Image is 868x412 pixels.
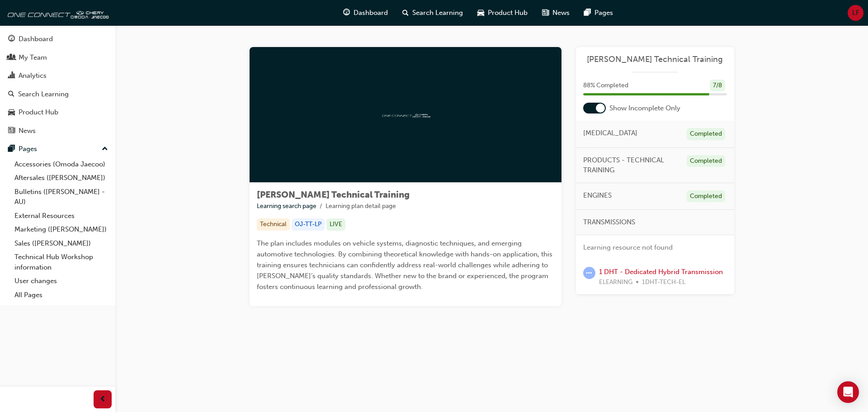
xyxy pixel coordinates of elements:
[395,4,470,22] a: search-iconSearch Learning
[19,107,58,118] div: Product Hub
[710,80,725,92] div: 7 / 8
[594,8,613,18] span: Pages
[19,34,53,44] div: Dashboard
[402,7,409,19] span: search-icon
[102,143,108,155] span: up-icon
[583,81,628,91] span: 88 % Completed
[4,123,112,139] a: News
[11,250,112,274] a: Technical Hub Workshop information
[4,67,112,84] a: Analytics
[583,155,679,175] span: PRODUCTS - TECHNICAL TRAINING
[470,4,535,22] a: car-iconProduct Hub
[642,277,685,288] span: 1DHT-TECH-EL
[583,267,595,279] span: learningRecordVerb_ATTEMPT-icon
[4,49,112,66] a: My Team
[19,144,37,154] div: Pages
[4,141,112,157] button: Pages
[11,209,112,223] a: External Resources
[552,8,570,18] span: News
[11,237,112,251] a: Sales ([PERSON_NAME])
[257,218,290,231] div: Technical
[577,4,620,22] a: pages-iconPages
[852,8,859,18] span: LF
[8,90,14,99] span: search-icon
[11,223,112,237] a: Marketing ([PERSON_NAME])
[583,190,612,201] span: ENGINES
[11,171,112,185] a: Aftersales ([PERSON_NAME])
[8,127,15,135] span: news-icon
[8,145,15,153] span: pages-icon
[583,54,727,65] a: [PERSON_NAME] Technical Training
[11,185,112,209] a: Bulletins ([PERSON_NAME] - AU)
[535,4,577,22] a: news-iconNews
[583,243,673,251] span: Learning resource not found
[837,381,859,403] div: Open Intercom Messenger
[599,268,723,276] a: 1 DHT - Dedicated Hybrid Transmission
[583,217,635,227] span: TRANSMISSIONS
[257,189,410,200] span: [PERSON_NAME] Technical Training
[4,104,112,121] a: Product Hub
[325,201,396,212] li: Learning plan detail page
[687,155,725,167] div: Completed
[354,8,388,18] span: Dashboard
[336,4,395,22] a: guage-iconDashboard
[599,277,632,288] span: ELEARNING
[542,7,549,19] span: news-icon
[19,71,47,81] div: Analytics
[18,89,69,99] div: Search Learning
[11,274,112,288] a: User changes
[19,52,47,63] div: My Team
[584,7,591,19] span: pages-icon
[8,109,15,117] span: car-icon
[11,157,112,171] a: Accessories (Omoda Jaecoo)
[848,5,863,21] button: LF
[343,7,350,19] span: guage-icon
[257,239,554,291] span: The plan includes modules on vehicle systems, diagnostic techniques, and emerging automotive tech...
[381,110,430,119] img: oneconnect
[99,394,106,405] span: prev-icon
[4,86,112,103] a: Search Learning
[687,128,725,140] div: Completed
[257,202,316,210] a: Learning search page
[326,218,345,231] div: LIVE
[5,4,108,22] img: oneconnect
[412,8,463,18] span: Search Learning
[477,7,484,19] span: car-icon
[609,103,680,114] span: Show Incomplete Only
[687,190,725,203] div: Completed
[8,35,15,43] span: guage-icon
[8,72,15,80] span: chart-icon
[11,288,112,302] a: All Pages
[292,218,325,231] div: OJ-TT-LP
[4,29,112,141] button: DashboardMy TeamAnalyticsSearch LearningProduct HubNews
[8,54,15,62] span: people-icon
[583,128,637,138] span: [MEDICAL_DATA]
[488,8,528,18] span: Product Hub
[19,126,36,136] div: News
[4,31,112,47] a: Dashboard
